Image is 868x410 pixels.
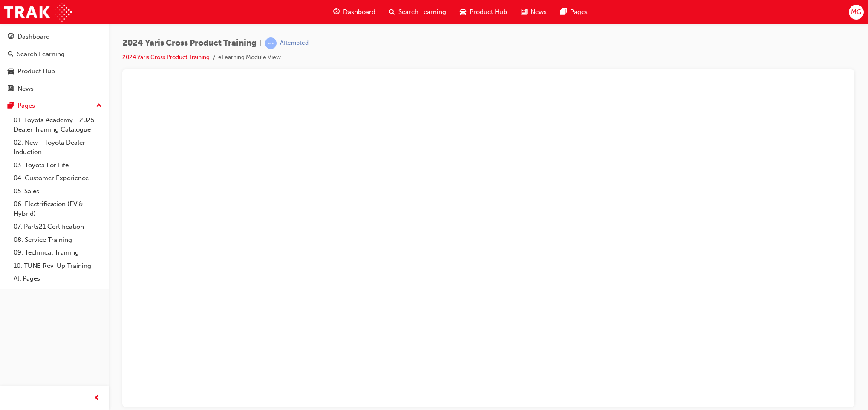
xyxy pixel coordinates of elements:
a: 04. Customer Experience [10,172,105,185]
a: 08. Service Training [10,233,105,247]
button: Pages [3,98,105,114]
a: 06. Electrification (EV & Hybrid) [10,198,105,220]
span: up-icon [96,100,102,112]
a: guage-iconDashboard [326,3,382,21]
div: Product Hub [17,66,55,76]
a: search-iconSearch Learning [382,3,453,21]
div: Pages [17,101,35,111]
span: pages-icon [560,7,567,17]
a: news-iconNews [514,3,554,21]
a: Search Learning [3,46,105,62]
span: News [531,7,547,17]
span: guage-icon [333,7,340,17]
a: 2024 Yaris Cross Product Training [122,54,210,61]
span: news-icon [8,85,14,93]
span: Dashboard [343,7,375,17]
span: Search Learning [398,7,446,17]
a: Product Hub [3,63,105,79]
a: 02. New - Toyota Dealer Induction [10,136,105,159]
a: Dashboard [3,29,105,45]
span: MG [851,7,861,17]
span: learningRecordVerb_ATTEMPT-icon [265,37,277,49]
button: DashboardSearch LearningProduct HubNews [3,27,105,98]
a: 09. Technical Training [10,246,105,259]
a: News [3,81,105,97]
span: news-icon [521,7,527,17]
span: search-icon [389,7,395,17]
span: car-icon [8,68,14,75]
span: pages-icon [8,102,14,110]
div: Dashboard [17,32,50,42]
a: 10. TUNE Rev-Up Training [10,259,105,272]
span: search-icon [8,51,14,58]
a: 03. Toyota For Life [10,159,105,172]
a: All Pages [10,272,105,285]
div: Attempted [280,39,309,47]
a: 07. Parts21 Certification [10,220,105,233]
span: Pages [570,7,588,17]
span: 2024 Yaris Cross Product Training [122,38,257,48]
a: car-iconProduct Hub [453,3,514,21]
li: eLearning Module View [218,53,281,63]
a: pages-iconPages [554,3,594,21]
img: Trak [4,3,72,22]
span: guage-icon [8,33,14,41]
span: prev-icon [94,393,100,404]
div: Search Learning [17,49,65,59]
a: 05. Sales [10,185,105,198]
div: News [17,84,34,94]
button: MG [849,5,864,20]
span: | [260,38,262,48]
span: Product Hub [470,7,507,17]
span: car-icon [460,7,466,17]
a: 01. Toyota Academy - 2025 Dealer Training Catalogue [10,114,105,136]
